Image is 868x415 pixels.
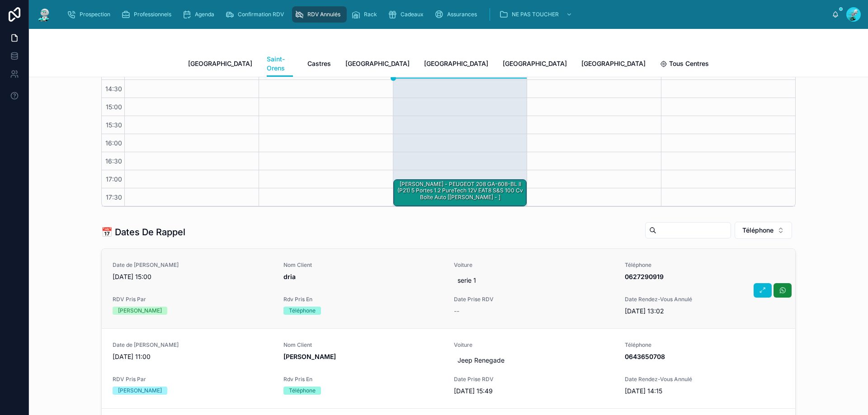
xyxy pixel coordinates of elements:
span: -- [454,307,459,316]
a: RDV Annulés [292,6,347,23]
span: Nom Client [283,341,443,349]
a: [GEOGRAPHIC_DATA] [424,56,488,74]
span: Prospection [80,11,110,18]
span: Rdv Pris En [283,376,443,383]
span: 17:00 [104,175,124,183]
a: Date de [PERSON_NAME][DATE] 15:00Nom ClientdriaVoitureserie 1Téléphone0627290919RDV Pris Par[PERS... [102,249,795,328]
a: [GEOGRAPHIC_DATA] [188,56,252,74]
span: [GEOGRAPHIC_DATA] [188,59,252,68]
a: Rack [349,6,383,23]
span: Date Prise RDV [454,376,614,383]
strong: dria [283,273,296,280]
span: Date Rendez-Vous Annulé [625,296,785,303]
span: Voiture [454,261,614,269]
span: Téléphone [742,226,774,235]
a: [GEOGRAPHIC_DATA] [345,56,410,74]
span: Saint-Orens [267,55,293,73]
div: Téléphone [289,307,316,315]
span: RDV Pris Par [113,376,273,383]
a: Prospection [64,6,117,23]
span: Date Prise RDV [454,296,614,303]
span: 16:00 [103,139,124,147]
span: NE PAS TOUCHER [512,11,559,18]
span: Rack [364,11,377,18]
span: [GEOGRAPHIC_DATA] [581,59,646,68]
span: Cadeaux [401,11,424,18]
h1: 📅 Dates De Rappel [101,226,185,238]
button: Select Button [735,222,792,239]
a: Castres [307,56,331,74]
span: Agenda [195,11,214,18]
span: [DATE] 15:49 [454,387,614,396]
div: [PERSON_NAME] - PEUGEOT 208 GA-608-BL II (P21) 5 Portes 1.2 PureTech 12V EAT8 S&S 100 cv Boîte au... [395,180,526,201]
span: Date de [PERSON_NAME] [113,341,273,349]
div: scrollable content [60,5,832,24]
span: 17:30 [104,193,124,201]
span: [GEOGRAPHIC_DATA] [503,59,567,68]
span: Assurances [447,11,477,18]
a: NE PAS TOUCHER [496,6,577,23]
span: Nom Client [283,261,443,269]
a: [GEOGRAPHIC_DATA] [581,56,646,74]
strong: 0627290919 [625,273,664,280]
span: [DATE] 11:00 [113,352,273,361]
a: Tous Centres [660,56,709,74]
a: [GEOGRAPHIC_DATA] [503,56,567,74]
a: Date de [PERSON_NAME][DATE] 11:00Nom Client[PERSON_NAME]VoitureJeep RenegadeTéléphone0643650708RD... [102,328,795,408]
span: Confirmation RDV [238,11,284,18]
a: Cadeaux [385,6,430,23]
a: Professionnels [118,6,178,23]
span: Professionnels [134,11,171,18]
a: Saint-Orens [267,51,293,77]
span: Voiture [454,341,614,349]
span: 15:30 [104,121,124,129]
div: [PERSON_NAME] - PEUGEOT 208 GA-608-BL II (P21) 5 Portes 1.2 PureTech 12V EAT8 S&S 100 cv Boîte au... [394,180,527,206]
div: [PERSON_NAME] [118,307,162,315]
span: [GEOGRAPHIC_DATA] [345,59,410,68]
span: Date de [PERSON_NAME] [113,261,273,269]
a: Assurances [432,6,483,23]
span: 14:30 [103,85,124,93]
span: Rdv Pris En [283,296,443,303]
span: 15:00 [104,103,124,111]
span: Castres [307,59,331,68]
span: 16:30 [103,157,124,165]
span: [DATE] 14:15 [625,387,785,396]
span: RDV Pris Par [113,296,273,303]
strong: [PERSON_NAME] [283,353,336,360]
span: [DATE] 15:00 [113,272,273,281]
span: Jeep Renegade [458,356,610,365]
a: Confirmation RDV [222,6,290,23]
div: Téléphone [289,387,316,395]
span: RDV Annulés [307,11,340,18]
div: [PERSON_NAME] [118,387,162,395]
span: Téléphone [625,261,785,269]
a: Agenda [179,6,221,23]
img: App logo [36,7,52,22]
span: [DATE] 13:02 [625,307,785,316]
span: [GEOGRAPHIC_DATA] [424,59,488,68]
strong: 0643650708 [625,353,665,360]
span: Date Rendez-Vous Annulé [625,376,785,383]
span: Téléphone [625,341,785,349]
span: serie 1 [458,276,610,285]
span: Tous Centres [669,59,709,68]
